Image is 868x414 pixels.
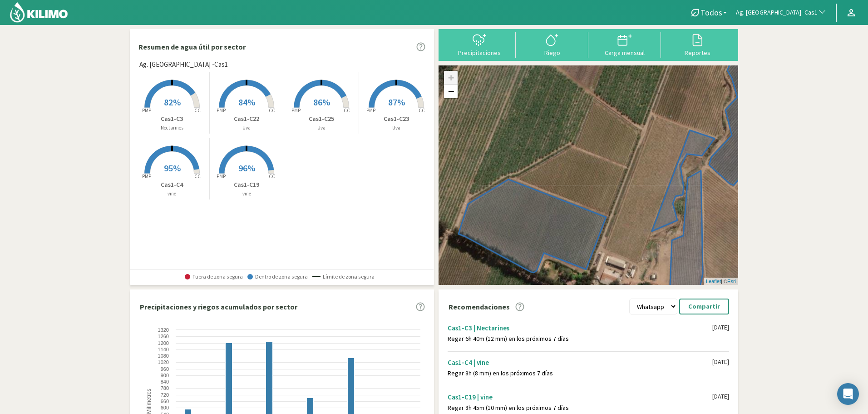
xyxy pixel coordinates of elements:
p: Cas1-C25 [284,114,359,124]
text: 720 [161,392,169,398]
div: Regar 8h 45m (10 mm) en los próximos 7 días [448,404,712,412]
div: Open Intercom Messenger [837,383,859,405]
span: 86% [313,96,330,108]
span: 82% [164,96,181,108]
tspan: CC [419,107,425,114]
span: Ag. [GEOGRAPHIC_DATA] -Cas1 [736,8,818,17]
div: Regar 8h (8 mm) en los próximos 7 días [448,369,712,377]
text: 660 [161,399,169,404]
span: Dentro de zona segura [247,274,308,280]
span: 84% [238,96,255,108]
tspan: CC [194,173,201,180]
img: Kilimo [9,1,69,23]
span: 96% [238,162,255,174]
p: vine [210,190,284,198]
text: 1020 [158,359,169,365]
text: 960 [161,366,169,372]
span: 95% [164,162,181,174]
button: Carga mensual [588,32,661,56]
a: Zoom out [444,85,458,98]
tspan: CC [269,107,276,114]
tspan: CC [194,107,201,114]
div: [DATE] [712,324,729,331]
p: Cas1-C4 [135,180,209,190]
p: Precipitaciones y riegos acumulados por sector [140,301,297,312]
p: Uva [359,124,434,132]
span: 87% [388,96,405,108]
tspan: PMP [217,107,226,114]
div: [DATE] [712,393,729,400]
div: Cas1-C3 | Nectarines [448,324,712,332]
span: Todos [700,8,722,17]
button: Compartir [679,299,729,314]
p: Cas1-C23 [359,114,434,124]
p: Recomendaciones [449,301,510,312]
a: Zoom in [444,71,458,85]
div: Reportes [664,50,731,56]
button: Reportes [661,32,734,56]
button: Precipitaciones [443,32,516,56]
text: Milímetros [146,389,152,414]
tspan: PMP [366,107,375,114]
button: Ag. [GEOGRAPHIC_DATA] -Cas1 [731,3,831,23]
p: Uva [210,124,284,132]
text: 1200 [158,340,169,346]
div: Carga mensual [591,50,658,56]
a: Esri [727,279,736,284]
p: Nectarines [135,124,209,132]
tspan: PMP [142,107,151,114]
p: vine [135,190,209,198]
p: Compartir [688,301,720,312]
p: Cas1-C22 [210,114,284,124]
tspan: CC [344,107,350,114]
a: Leaflet [706,279,721,284]
text: 840 [161,379,169,384]
div: Precipitaciones [446,50,513,56]
span: Ag. [GEOGRAPHIC_DATA] -Cas1 [139,60,228,70]
span: Límite de zona segura [312,274,375,280]
text: 780 [161,385,169,391]
p: Cas1-C19 [210,180,284,190]
span: Fuera de zona segura [185,274,243,280]
text: 600 [161,405,169,410]
text: 900 [161,373,169,378]
div: | © [704,278,738,285]
tspan: PMP [142,173,151,180]
div: Cas1-C4 | vine [448,358,712,367]
div: Regar 6h 40m (12 mm) en los próximos 7 días [448,335,712,343]
div: Cas1-C19 | vine [448,393,712,401]
p: Uva [284,124,359,132]
tspan: PMP [291,107,301,114]
div: Riego [518,50,586,56]
div: [DATE] [712,358,729,366]
text: 1080 [158,353,169,359]
button: Riego [516,32,588,56]
text: 1140 [158,347,169,352]
p: Resumen de agua útil por sector [138,41,246,52]
p: Cas1-C3 [135,114,209,124]
tspan: CC [269,173,276,180]
text: 1260 [158,334,169,339]
text: 1320 [158,327,169,333]
tspan: PMP [217,173,226,180]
